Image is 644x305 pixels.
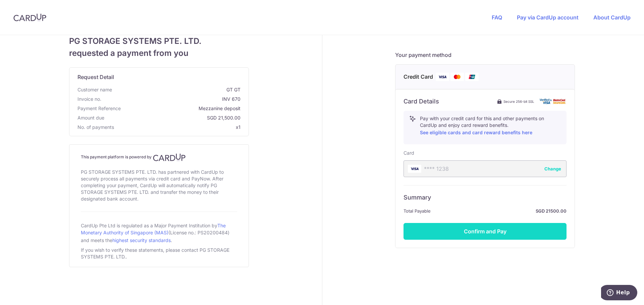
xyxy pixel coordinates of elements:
span: SGD 21,500.00 [107,115,240,121]
span: Amount due [77,115,104,121]
a: Pay via CardUp account [517,14,579,21]
button: Confirm and Pay [404,223,567,240]
span: Credit Card [404,73,433,81]
div: CardUp Pte Ltd is regulated as a Major Payment Institution by (License no.: PS20200484) and meets... [81,220,237,245]
img: Mastercard [450,73,464,81]
img: CardUp [153,153,186,161]
span: Secure 256-bit SSL [503,99,534,104]
span: Total Payable [404,207,431,215]
a: See eligible cards and card reward benefits here [420,130,532,135]
span: No. of payments [77,124,114,131]
iframe: Opens a widget where you can find more information [601,285,637,302]
img: Union Pay [465,73,479,81]
span: requested a payment from you [69,47,249,59]
h6: Card Details [404,97,439,105]
h4: This payment platform is powered by [81,153,237,161]
span: Mezzanine deposit [123,105,240,112]
img: CardUp [13,13,46,21]
h5: Your payment method [395,51,575,59]
strong: SGD 21500.00 [433,207,567,215]
span: GT GT [115,86,240,93]
a: FAQ [492,14,502,21]
span: PG STORAGE SYSTEMS PTE. LTD. [69,35,249,47]
a: highest security standards [112,237,171,243]
button: Change [544,165,561,172]
img: Visa [436,73,449,81]
span: Customer name [77,86,112,93]
a: About CardUp [593,14,631,21]
label: Card [404,150,414,156]
span: translation missing: en.request_detail [77,74,114,80]
span: Invoice no. [77,96,101,102]
p: Pay with your credit card for this and other payments on CardUp and enjoy card reward benefits. [420,115,561,137]
div: If you wish to verify these statements, please contact PG STORAGE SYSTEMS PTE. LTD.. [81,245,237,261]
h6: Summary [404,194,567,202]
img: card secure [540,98,567,104]
span: INV 670 [104,96,240,102]
span: translation missing: en.payment_reference [77,105,121,111]
span: x1 [236,124,240,130]
div: PG STORAGE SYSTEMS PTE. LTD. has partnered with CardUp to securely process all payments via credi... [81,167,237,204]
